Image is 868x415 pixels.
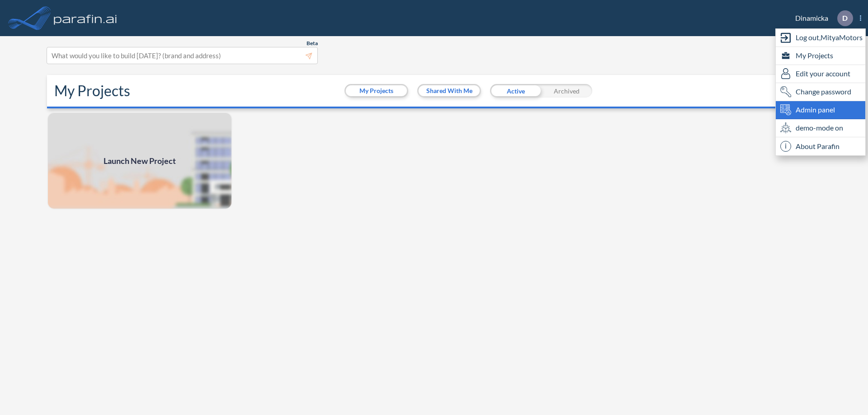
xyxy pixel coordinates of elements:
h2: My Projects [54,82,130,99]
span: Beta [307,40,318,47]
div: Log out [776,29,865,47]
span: My Projects [796,50,833,61]
span: Admin panel [796,104,835,115]
div: demo-mode on [776,119,865,137]
p: D [842,14,848,22]
span: Launch New Project [104,155,176,167]
div: Dinamicka [782,10,861,26]
div: About Parafin [776,137,865,155]
img: add [47,112,232,210]
a: Launch New Project [47,112,232,210]
button: My Projects [346,85,407,96]
div: Edit user [776,65,865,83]
img: logo [52,9,119,27]
span: i [780,141,791,152]
span: About Parafin [796,141,840,152]
span: Change password [796,86,851,97]
button: Shared With Me [419,85,480,96]
span: demo-mode on [796,122,843,133]
div: Active [490,84,541,98]
div: Admin panel [776,101,865,119]
span: Log out, MityaMotors [796,32,863,43]
span: Edit your account [796,68,850,79]
div: Change password [776,83,865,101]
div: My Projects [776,47,865,65]
div: Archived [541,84,592,98]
